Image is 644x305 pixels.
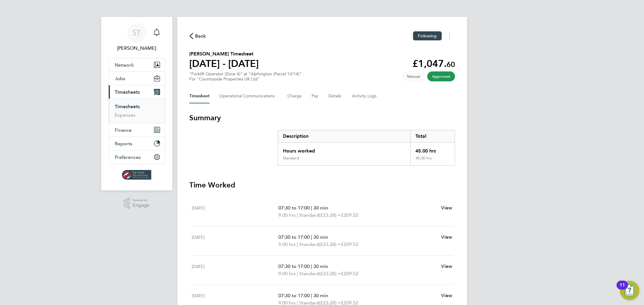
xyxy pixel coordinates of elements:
[313,263,328,269] span: 30 min
[278,271,296,276] span: 9.00 hrs
[278,263,310,269] span: 07:30 to 17:00
[189,32,206,40] button: Back
[278,241,296,247] span: 9.00 hrs
[108,170,165,180] a: Go to home page
[313,234,328,240] span: 30 min
[620,285,625,293] div: 11
[189,71,302,82] div: "Forklift Operator (Zone 4)" at "Alphington (Parcel 13/14)"
[219,89,278,103] button: Operational Communications
[410,143,454,156] div: 45.00 hrs
[441,263,453,269] span: View
[124,198,149,209] a: Powered byEngage
[115,127,132,133] span: Finance
[278,130,411,142] div: Description
[278,293,310,298] span: 07:30 to 17:00
[189,180,455,190] h3: Time Worked
[109,72,165,85] button: Jobs
[108,23,165,52] a: ST[PERSON_NAME]
[297,241,298,247] span: |
[109,123,165,137] button: Finance
[427,71,455,81] span: This timesheet has been approved.
[412,58,455,69] app-decimal: £1,047.
[101,17,172,190] nav: Main navigation
[620,281,639,300] button: Open Resource Center, 11 new notifications
[115,141,132,146] span: Reports
[311,263,312,269] span: |
[283,156,299,161] div: Standard
[278,212,296,218] span: 9.00 hrs
[278,143,411,156] div: Hours worked
[299,241,319,248] span: Standard
[297,212,298,218] span: |
[133,29,141,36] span: ST
[341,241,358,247] span: £209.52
[319,212,341,218] span: (£23.28) =
[115,89,140,95] span: Timesheets
[299,270,319,277] span: Standard
[312,89,319,103] button: Pay
[195,33,206,40] span: Back
[341,271,358,276] span: £209.52
[441,234,453,241] a: View
[352,89,377,103] button: Activity Logs
[299,212,319,219] span: Standard
[441,263,453,270] a: View
[133,203,149,208] span: Engage
[319,241,341,247] span: (£23.28) =
[192,263,279,277] div: [DATE]
[418,33,437,39] span: Following
[341,212,358,218] span: £209.52
[122,170,151,180] img: spheresolutions-logo-retina.png
[410,156,454,165] div: 45.00 hrs
[109,99,165,123] div: Timesheets
[402,71,425,81] span: This timesheet was manually created.
[441,234,453,240] span: View
[109,150,165,164] button: Preferences
[115,112,135,118] a: Expenses
[189,113,455,123] h3: Summary
[109,137,165,150] button: Reports
[313,293,328,298] span: 30 min
[287,89,302,103] button: Charge
[278,205,310,211] span: 07:30 to 17:00
[410,130,454,142] div: Total
[192,204,279,219] div: [DATE]
[189,89,210,103] button: Timesheet
[311,234,312,240] span: |
[444,31,455,41] button: Timesheets Menu
[447,60,455,69] span: 60
[192,234,279,248] div: [DATE]
[278,234,310,240] span: 07:30 to 17:00
[441,205,453,211] span: View
[189,50,259,58] h2: [PERSON_NAME] Timesheet
[297,271,298,276] span: |
[311,293,312,298] span: |
[189,77,302,82] div: For "Countryside Properties UK Ltd"
[115,154,141,160] span: Preferences
[328,89,342,103] button: Details
[108,45,165,52] span: Selin Thomas
[319,271,341,276] span: (£23.28) =
[441,293,453,298] span: View
[313,205,328,211] span: 30 min
[441,204,453,212] a: View
[115,76,125,81] span: Jobs
[133,198,149,203] span: Powered by
[109,58,165,71] button: Network
[311,205,312,211] span: |
[278,130,455,166] div: Summary
[441,292,453,299] a: View
[115,62,134,68] span: Network
[189,58,259,70] h1: [DATE] - [DATE]
[109,85,165,99] button: Timesheets
[115,104,140,109] a: Timesheets
[413,31,441,40] button: Following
